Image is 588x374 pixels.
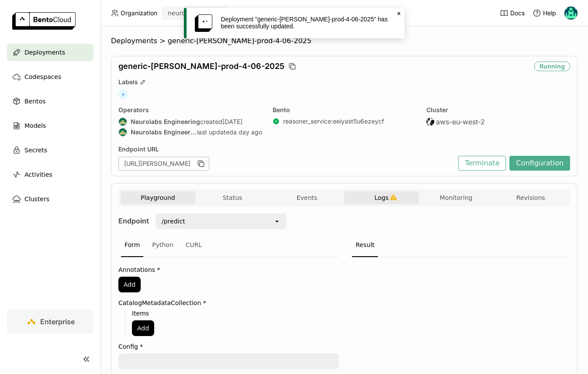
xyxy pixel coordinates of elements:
div: neurolabs [168,9,198,17]
span: Deployments [111,37,157,45]
span: Deployments [24,47,65,58]
a: Clusters [7,190,93,208]
a: Enterprise [7,309,93,334]
div: created [118,117,262,126]
span: + [118,89,128,99]
button: Add [132,320,154,336]
img: logo [12,12,76,30]
span: Enterprise [40,317,75,326]
div: Python [149,233,177,257]
a: Activities [7,166,93,183]
label: Config * [118,343,339,350]
a: Secrets [7,141,93,159]
label: Items [132,310,339,317]
svg: open [273,218,280,225]
input: Selected /predict. [186,217,187,226]
div: Deployment "generic-[PERSON_NAME]-prod-4-06-2025" has been successfully updated. [221,16,391,30]
button: Add [118,277,141,292]
strong: Endpoint [118,216,149,225]
div: CURL [182,233,206,257]
button: Status [195,191,270,204]
span: Logs [374,194,388,202]
span: > [157,37,168,45]
button: Revisions [493,191,568,204]
strong: Neurolabs Engineering [131,118,200,126]
img: Neurolabs Engineering [119,118,127,126]
div: [URL][PERSON_NAME] [118,157,209,171]
img: Calin Cojocaru [564,7,578,20]
label: Annotations * [118,266,339,273]
a: Codespaces [7,68,93,86]
span: aws-eu-west-2 [436,117,485,126]
div: last updated [118,128,262,137]
label: CatalogMetadataCollection * [118,299,339,306]
img: Neurolabs Engineering [119,128,127,136]
div: Form [121,233,143,257]
div: Endpoint URL [118,145,454,153]
button: Configuration [509,156,570,171]
div: Labels [118,78,570,86]
nav: Breadcrumbs navigation [111,37,578,45]
div: Bento [273,106,416,114]
div: Cluster [426,106,570,114]
button: Monitoring [419,191,494,204]
button: Events [270,191,344,204]
span: Activities [24,169,52,180]
div: /predict [162,217,185,226]
a: reasoner_service:eeiyast5u6ezeycf [283,117,384,125]
span: Bentos [24,96,45,106]
div: Help [533,9,556,17]
span: Models [24,120,46,131]
a: Models [7,117,93,134]
svg: Close [395,10,402,17]
span: generic-[PERSON_NAME]-prod-4-06-2025 [118,62,284,71]
a: Bentos [7,93,93,110]
div: Operators [118,106,262,114]
strong: Neurolabs Engineering [131,128,197,136]
button: Terminate [458,156,506,171]
a: Docs [500,9,525,17]
div: Running [534,62,570,71]
span: Docs [510,9,525,17]
span: Secrets [24,145,47,155]
span: [DATE] [222,118,242,126]
a: Deployments [7,44,93,61]
span: Help [543,9,556,17]
span: Organization [121,9,157,17]
span: Codespaces [24,72,61,82]
button: Playground [121,191,195,204]
span: a day ago [233,128,262,136]
span: Clusters [24,194,49,204]
div: Result [352,233,378,257]
span: generic-[PERSON_NAME]-prod-4-06-2025 [168,37,311,45]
